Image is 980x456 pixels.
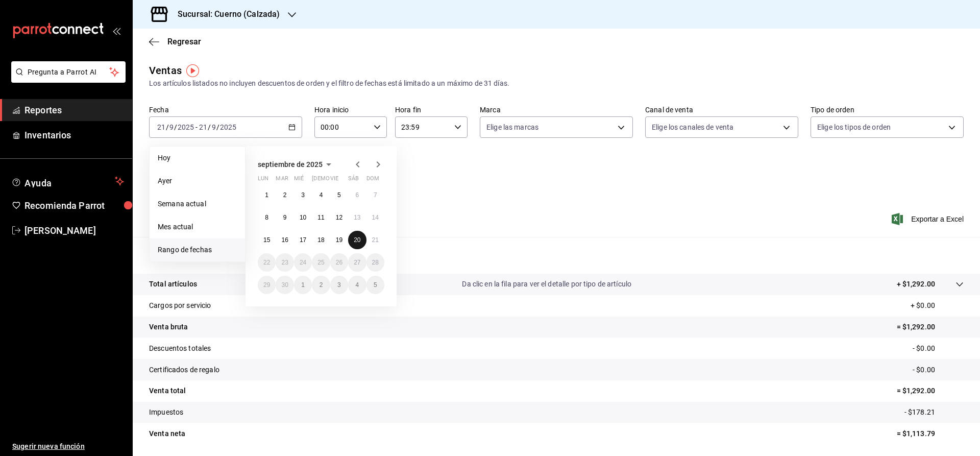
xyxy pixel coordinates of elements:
[216,123,219,131] span: /
[258,158,335,171] button: septiembre de 2025
[294,231,312,249] button: 17 de septiembre de 2025
[149,78,964,89] div: Los artículos listados no incluyen descuentos de orden y el filtro de fechas está limitado a un m...
[300,214,306,221] abbr: 10 de septiembre de 2025
[158,245,237,255] span: Rango de fechas
[24,224,124,237] span: [PERSON_NAME]
[913,365,964,375] p: - $0.00
[817,122,891,132] span: Elige los tipos de orden
[320,191,323,199] abbr: 4 de septiembre de 2025
[486,122,538,132] span: Elige las marcas
[366,253,384,272] button: 28 de septiembre de 2025
[366,208,384,227] button: 14 de septiembre de 2025
[652,122,733,132] span: Elige los canales de venta
[263,236,270,244] abbr: 15 de septiembre de 2025
[395,106,468,113] label: Hora fin
[300,259,306,266] abbr: 24 de septiembre de 2025
[149,365,219,375] p: Certificados de regalo
[312,253,330,272] button: 25 de septiembre de 2025
[337,191,341,199] abbr: 5 de septiembre de 2025
[480,106,633,113] label: Marca
[7,74,126,85] a: Pregunta a Parrot AI
[645,106,798,113] label: Canal de venta
[374,191,377,199] abbr: 7 de septiembre de 2025
[348,175,359,186] abbr: sábado
[336,236,342,244] abbr: 19 de septiembre de 2025
[195,123,198,131] span: -
[281,259,288,266] abbr: 23 de septiembre de 2025
[366,231,384,249] button: 21 de septiembre de 2025
[177,123,194,131] input: ----
[312,186,330,204] button: 4 de septiembre de 2025
[276,186,293,204] button: 2 de septiembre de 2025
[348,208,366,227] button: 13 de septiembre de 2025
[28,67,110,78] span: Pregunta a Parrot AI
[348,231,366,249] button: 20 de septiembre de 2025
[897,279,935,290] p: + $1,292.00
[314,106,387,113] label: Hora inicio
[208,123,211,131] span: /
[219,123,237,131] input: ----
[258,160,323,169] span: septiembre de 2025
[149,106,302,113] label: Fecha
[24,175,111,187] span: Ayuda
[312,208,330,227] button: 11 de septiembre de 2025
[158,199,237,209] span: Semana actual
[330,208,348,227] button: 12 de septiembre de 2025
[811,106,964,113] label: Tipo de orden
[894,213,964,225] span: Exportar a Excel
[263,259,270,266] abbr: 22 de septiembre de 2025
[258,231,276,249] button: 15 de septiembre de 2025
[330,231,348,249] button: 19 de septiembre de 2025
[258,175,268,186] abbr: lunes
[12,441,124,452] span: Sugerir nueva función
[366,175,379,186] abbr: domingo
[149,428,185,439] p: Venta neta
[355,281,359,289] abbr: 4 de octubre de 2025
[24,103,124,117] span: Reportes
[199,123,208,131] input: --
[336,214,342,221] abbr: 12 de septiembre de 2025
[258,253,276,272] button: 22 de septiembre de 2025
[330,253,348,272] button: 26 de septiembre de 2025
[149,300,211,311] p: Cargos por servicio
[348,253,366,272] button: 27 de septiembre de 2025
[149,249,964,261] p: Resumen
[366,186,384,204] button: 7 de septiembre de 2025
[312,231,330,249] button: 18 de septiembre de 2025
[149,407,183,418] p: Impuestos
[911,300,964,311] p: + $0.00
[294,186,312,204] button: 3 de septiembre de 2025
[276,231,293,249] button: 16 de septiembre de 2025
[294,208,312,227] button: 10 de septiembre de 2025
[372,259,379,266] abbr: 28 de septiembre de 2025
[276,175,288,186] abbr: martes
[149,279,197,290] p: Total artículos
[913,343,964,354] p: - $0.00
[354,236,360,244] abbr: 20 de septiembre de 2025
[330,276,348,294] button: 3 de octubre de 2025
[897,322,964,332] p: = $1,292.00
[149,386,186,396] p: Venta total
[281,236,288,244] abbr: 16 de septiembre de 2025
[897,386,964,396] p: = $1,292.00
[312,175,372,186] abbr: jueves
[158,176,237,186] span: Ayer
[265,191,268,199] abbr: 1 de septiembre de 2025
[462,279,631,290] p: Da clic en la fila para ver el detalle por tipo de artículo
[354,214,360,221] abbr: 13 de septiembre de 2025
[276,208,293,227] button: 9 de septiembre de 2025
[281,281,288,289] abbr: 30 de septiembre de 2025
[149,63,182,78] div: Ventas
[258,208,276,227] button: 8 de septiembre de 2025
[112,27,120,35] button: open_drawer_menu
[265,214,268,221] abbr: 8 de septiembre de 2025
[372,214,379,221] abbr: 14 de septiembre de 2025
[276,253,293,272] button: 23 de septiembre de 2025
[11,61,126,83] button: Pregunta a Parrot AI
[372,236,379,244] abbr: 21 de septiembre de 2025
[354,259,360,266] abbr: 27 de septiembre de 2025
[263,281,270,289] abbr: 29 de septiembre de 2025
[301,191,305,199] abbr: 3 de septiembre de 2025
[904,407,964,418] p: - $178.21
[320,281,323,289] abbr: 2 de octubre de 2025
